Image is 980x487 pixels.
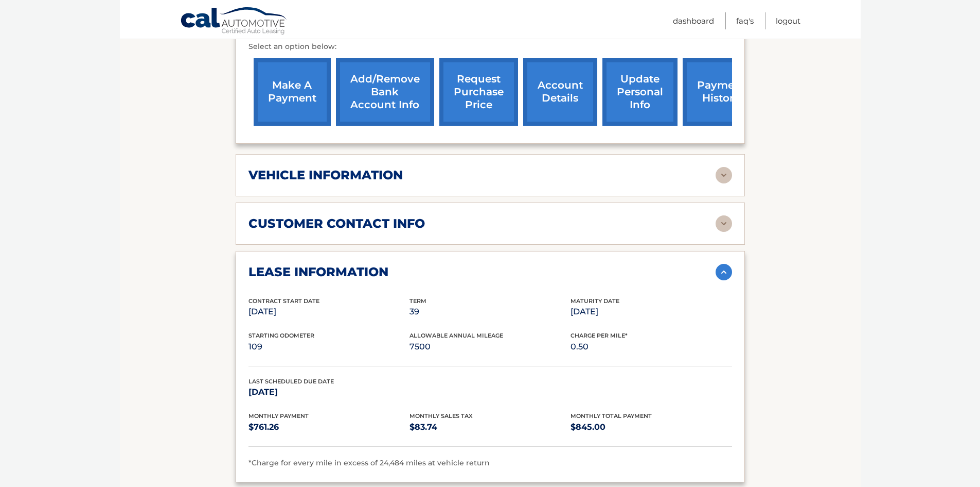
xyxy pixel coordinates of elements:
p: 7500 [409,340,571,354]
p: $83.74 [409,420,571,434]
span: Allowable Annual Mileage [409,332,503,339]
a: account details [523,58,597,126]
span: Starting Odometer [248,332,314,339]
p: $761.26 [248,420,409,434]
a: Cal Automotive [180,7,288,37]
p: [DATE] [248,305,409,319]
span: Term [409,297,426,305]
p: 0.50 [571,340,732,354]
p: [DATE] [571,305,732,319]
span: Monthly Total Payment [571,412,652,419]
span: Charge Per Mile* [571,332,628,339]
p: Select an option below: [248,41,732,53]
a: payment history [683,58,760,126]
h2: customer contact info [248,216,425,231]
p: [DATE] [248,385,409,399]
img: accordion-rest.svg [716,167,732,183]
img: accordion-rest.svg [716,215,732,232]
a: make a payment [254,58,331,126]
span: Last Scheduled Due Date [248,378,334,385]
a: Add/Remove bank account info [336,58,434,126]
a: request purchase price [439,58,518,126]
a: update personal info [602,58,678,126]
h2: lease information [248,264,388,280]
a: Dashboard [673,12,714,29]
a: Logout [776,12,800,29]
span: Monthly Payment [248,412,309,419]
span: Monthly Sales Tax [409,412,473,419]
span: Contract Start Date [248,297,319,305]
p: 39 [409,305,571,319]
img: accordion-active.svg [716,264,732,280]
p: 109 [248,340,409,354]
span: *Charge for every mile in excess of 24,484 miles at vehicle return [248,458,490,467]
span: Maturity Date [571,297,619,305]
a: FAQ's [736,12,754,29]
p: $845.00 [571,420,732,434]
h2: vehicle information [248,167,403,183]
